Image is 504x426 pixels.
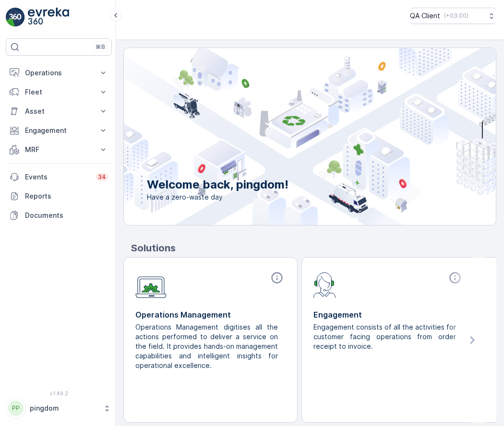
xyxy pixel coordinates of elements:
[6,187,112,206] a: Reports
[147,192,288,202] span: Have a zero-waste day
[96,43,105,51] p: ⌘B
[6,63,112,83] button: Operations
[135,322,278,370] p: Operations Management digitises all the actions performed to deliver a service on the field. It p...
[135,309,286,320] p: Operations Management
[410,8,496,24] button: QA Client(+03:00)
[6,206,112,225] a: Documents
[6,102,112,121] button: Asset
[30,403,98,413] p: pingdom
[25,191,108,201] p: Reports
[25,87,93,97] p: Fleet
[98,173,106,181] p: 34
[6,390,112,396] span: v 1.49.2
[6,83,112,102] button: Fleet
[8,401,24,416] div: PP
[81,48,496,225] img: city illustration
[131,241,496,255] p: Solutions
[410,11,440,21] p: QA Client
[444,12,468,20] p: ( +03:00 )
[6,167,112,187] a: Events34
[25,68,93,78] p: Operations
[313,271,336,298] img: module-icon
[25,106,93,116] p: Asset
[28,8,69,27] img: logo_light-DOdMpM7g.png
[6,140,112,159] button: MRF
[135,271,167,298] img: module-icon
[25,172,90,182] p: Events
[25,126,93,135] p: Engagement
[313,309,464,320] p: Engagement
[25,145,93,154] p: MRF
[25,211,108,220] p: Documents
[6,398,112,418] button: PPpingdom
[147,177,288,192] p: Welcome back, pingdom!
[6,121,112,140] button: Engagement
[313,322,456,351] p: Engagement consists of all the activities for customer facing operations from order receipt to in...
[6,8,25,27] img: logo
